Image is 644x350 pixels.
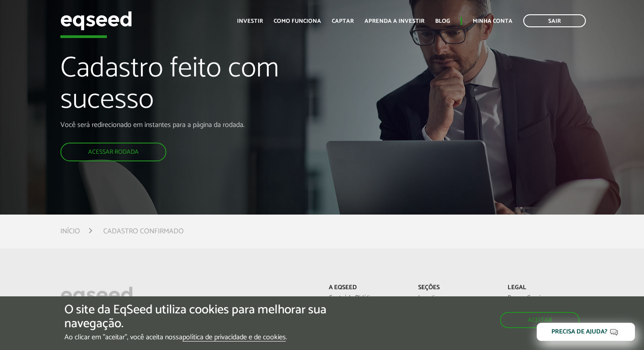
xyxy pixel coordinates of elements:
p: Seções [418,284,494,292]
p: Você será redirecionado em instantes para a página da rodada. [60,121,369,129]
a: Aprenda a investir [364,18,424,24]
a: Acessar rodada [60,143,166,161]
img: EqSeed [60,9,132,33]
a: Regras Gerais [508,295,584,301]
p: Legal [508,284,584,292]
a: Conteúdo Didático [329,295,405,301]
a: Investir [418,295,494,301]
a: Minha conta [473,18,513,24]
a: Como funciona [274,18,321,24]
h5: O site da EqSeed utiliza cookies para melhorar sua navegação. [64,303,373,331]
a: Captar [332,18,354,24]
a: Investir [237,18,263,24]
li: Cadastro confirmado [103,225,184,237]
a: Início [60,228,80,235]
img: EqSeed Logo [60,284,133,308]
p: A EqSeed [329,284,405,292]
a: Blog [435,18,450,24]
a: Sair [523,14,586,27]
p: Ao clicar em "aceitar", você aceita nossa . [64,333,373,342]
button: Aceitar [500,312,580,328]
h1: Cadastro feito com sucesso [60,53,369,121]
a: política de privacidade e de cookies [182,334,286,342]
